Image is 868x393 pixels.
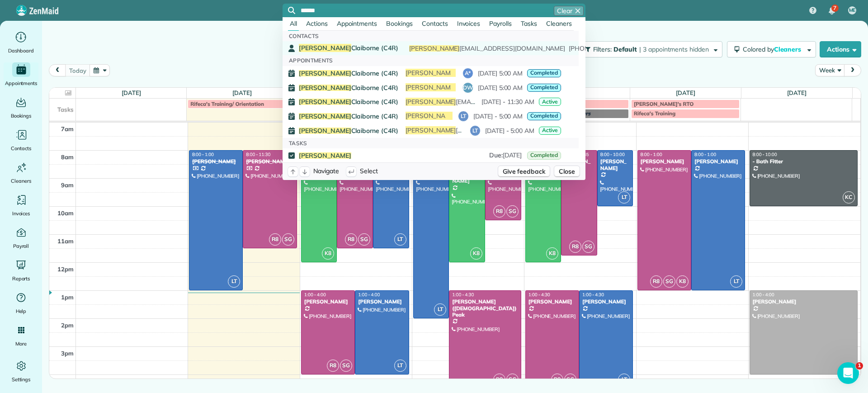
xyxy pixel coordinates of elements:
span: Completed [530,84,558,91]
button: today [65,64,90,76]
span: Due : [489,151,503,159]
span: SG [582,241,594,253]
button: DW [463,83,473,93]
span: Bookings [11,111,32,120]
div: [PERSON_NAME] [528,298,576,305]
span: Cleaners [546,19,572,28]
a: [DATE] [122,89,141,96]
span: [EMAIL_ADDRESS][DOMAIN_NAME] [409,45,565,52]
span: K8 [676,275,689,288]
div: [PERSON_NAME] [694,158,742,165]
span: 8:00 - 1:00 [192,152,214,157]
span: [EMAIL_ADDRESS][DOMAIN_NAME] [406,69,561,77]
span: All [290,19,297,28]
span: Claiborne (C4R) [299,113,398,119]
span: 8:00 - 10:00 [753,152,777,157]
span: Settings [12,375,31,384]
span: Default [613,45,637,53]
span: 8:00 - 1:00 [641,152,662,157]
button: LT [458,111,468,121]
span: [PHONE_NUMBER] [567,45,624,52]
span: [PERSON_NAME] [409,44,460,52]
span: R8 [569,241,581,253]
span: Claiborne (C4R) [299,85,398,91]
span: 1 [856,362,863,369]
iframe: Intercom live chat [837,362,859,384]
a: Filters: Default | 3 appointments hidden [574,41,722,57]
span: [PERSON_NAME] [299,44,351,52]
span: LT [618,191,630,204]
button: Filters: Default | 3 appointments hidden [578,41,722,57]
span: More [15,339,27,348]
span: Contacts [422,19,448,28]
a: Settings [4,359,38,384]
span: [DATE] - 5:00 AM [485,128,534,134]
div: - Bath Fitter [752,158,855,165]
button: next [844,64,861,76]
span: Ask kona if can do thurs [529,110,590,117]
span: Appointments [5,79,38,88]
div: 7 unread notifications [822,1,841,21]
span: SG [506,374,519,386]
span: LT [470,127,480,134]
span: Claiborne (C4R) [299,99,398,105]
span: [PERSON_NAME]'s RTO [634,100,693,107]
span: [PERSON_NAME] [406,126,456,134]
span: R8 [493,374,505,386]
span: 8:00 - 10:00 [600,152,625,157]
span: SG [663,275,675,288]
span: 1:00 - 4:30 [452,292,474,298]
a: Dashboard [4,30,38,55]
button: Actions [820,41,861,57]
button: LT [470,126,480,136]
span: R8 [493,205,505,218]
a: [PERSON_NAME]Claiborne (C4R)[PERSON_NAME][EMAIL_ADDRESS][DOMAIN_NAME]A*[DATE] 5:00 AMCompleted [283,66,579,80]
span: LT [730,275,742,288]
div: [PERSON_NAME] [304,298,352,305]
a: [PERSON_NAME]Due:[DATE]Completed [283,148,579,162]
span: SG [340,360,352,372]
a: [DATE] [232,89,252,96]
span: 1:00 - 4:00 [753,292,774,298]
span: [PERSON_NAME] [299,127,351,135]
span: Claiborne (C4R) [299,70,398,76]
div: [PERSON_NAME] [582,298,630,305]
span: K8 [470,247,482,260]
span: Select [360,166,378,176]
span: Rifeca's Training [634,110,675,117]
a: [PERSON_NAME]Claiborne (C4R)[PERSON_NAME][EMAIL_ADDRESS][DOMAIN_NAME]DW[DATE] 5:00 AMCompleted [283,80,579,95]
div: [PERSON_NAME] [600,158,631,171]
span: 8:00 - 11:30 [246,152,270,157]
span: Contacts [289,33,319,39]
span: 7am [61,125,74,133]
span: Cleaners [774,45,803,53]
div: [PERSON_NAME] [358,298,406,305]
span: 1pm [61,294,74,301]
span: Actions [306,19,328,28]
span: [EMAIL_ADDRESS][DOMAIN_NAME] [406,98,561,106]
a: Cleaners [4,160,38,185]
span: 1:00 - 4:30 [582,292,604,298]
span: 8am [61,153,74,161]
span: LT [618,374,630,386]
a: [PERSON_NAME]Claiborne (C4R)[PERSON_NAME][EMAIL_ADDRESS][DOMAIN_NAME]LT[DATE] - 5:00 AMCompleted [283,109,579,123]
span: LT [458,113,468,120]
span: R8 [269,233,281,246]
a: [PERSON_NAME]Claiborne (C4R)[PERSON_NAME][EMAIL_ADDRESS][DOMAIN_NAME][PHONE_NUMBER] [283,41,579,55]
span: [PERSON_NAME] [406,112,456,120]
div: [PERSON_NAME] [640,158,689,165]
a: [PERSON_NAME]Claiborne (C4R)[PERSON_NAME][EMAIL_ADDRESS][DOMAIN_NAME]LT[DATE] - 5:00 AMActive [283,123,579,138]
span: [PERSON_NAME] [299,69,351,77]
span: [EMAIL_ADDRESS][DOMAIN_NAME] [406,112,561,120]
span: [EMAIL_ADDRESS][DOMAIN_NAME] [406,126,561,134]
span: Filters: [593,45,612,53]
span: Completed [530,152,558,159]
button: Give feedback [498,166,551,177]
span: Colored by [743,45,804,53]
span: [DATE] 5:00 AM [478,85,523,91]
a: Appointments [4,62,38,88]
span: Appointments [337,19,377,28]
span: 2pm [61,322,74,329]
button: prev [49,64,66,76]
button: Close [554,166,580,177]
